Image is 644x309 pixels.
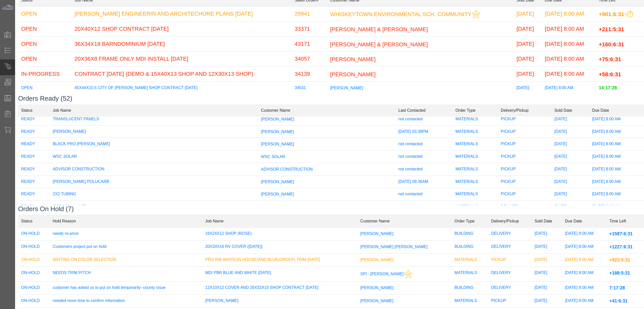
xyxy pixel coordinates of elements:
[292,82,327,95] td: 34531
[50,175,258,188] td: [PERSON_NAME] POLUCARB
[261,205,294,209] span: [PERSON_NAME]
[589,150,644,163] td: [DATE] 8:00 AM
[18,138,50,150] td: READY
[330,26,428,32] span: [PERSON_NAME] & [PERSON_NAME]
[551,113,589,125] td: [DATE]
[261,167,313,171] span: ADVISOR CONSTRUCTION
[18,241,50,254] td: ON-HOLD
[542,6,596,21] td: [DATE] 8:00 AM
[488,227,531,241] td: DELIVERY
[292,21,327,36] td: 33371
[562,295,607,308] td: [DATE] 8:00 AM
[395,113,453,125] td: not contacted
[599,41,624,47] span: +160:6:31
[71,6,292,21] td: [PERSON_NAME] ENGINEERIN AND ARCHITECHURE PLANS [DATE]
[71,21,292,36] td: 20X40X12 SHOP CONTRACT [DATE]
[498,201,551,213] td: DELIVERY
[202,254,357,267] td: PRO RIB WHITE(IN HOUSE)AND BLUE(ORDER) TRIM [DATE]
[589,175,644,188] td: [DATE] 8:00 AM
[50,188,258,201] td: 2X2 TUBING
[498,125,551,138] td: PICKUP
[18,36,71,52] td: OPEN
[562,267,607,282] td: [DATE] 8:00 AM
[2,5,14,10] img: Metals Direct Inc Logo
[452,295,488,308] td: MATERIALS
[292,36,327,52] td: 43171
[71,52,292,67] td: 20X36X8 FRAME ONLY MDI INSTALL [DATE]
[513,6,542,21] td: [DATE]
[452,104,498,117] td: Order Type
[532,282,562,295] td: [DATE]
[562,215,607,227] td: Due Date
[542,52,596,67] td: [DATE] 8:00 AM
[498,163,551,175] td: PICKUP
[50,163,258,175] td: ADVISOR CONSTRUCTION
[330,86,363,90] span: [PERSON_NAME]
[202,295,357,308] td: [PERSON_NAME]
[498,138,551,150] td: PICKUP
[50,227,202,241] td: needs re-price
[360,258,393,262] span: [PERSON_NAME]
[589,138,644,150] td: [DATE] 8:00 AM
[18,67,71,82] td: IN-PROGRESS
[261,179,294,184] span: [PERSON_NAME]
[488,282,531,295] td: DELIVERY
[71,82,292,95] td: 45X44X10.5 CITY OF [PERSON_NAME] SHOP CONTRACT [DATE]
[551,175,589,188] td: [DATE]
[18,113,50,125] td: READY
[71,67,292,82] td: CONTRACT [DATE] (DEMO & 15X40X13 SHOP AND 12X30X13 SHOP)
[202,227,357,241] td: 16X24X12 SHOP (ROSE)
[542,21,596,36] td: [DATE] 8:00 AM
[599,26,624,32] span: +211:5:31
[498,104,551,117] td: Delivery/Pickup
[498,150,551,163] td: PICKUP
[589,125,644,138] td: [DATE] 8:00 AM
[404,270,413,278] img: This customer should be prioritized
[18,52,71,67] td: OPEN
[488,295,531,308] td: PICKUP
[488,254,531,267] td: PICKUP
[589,201,644,213] td: [DATE] 8:00 AM
[452,175,498,188] td: MATERIALS
[18,95,644,102] h3: Orders Ready (52)
[452,150,498,163] td: MATERIALS
[50,267,202,282] td: NEEDS TRIM PITCH
[551,188,589,201] td: [DATE]
[202,241,357,254] td: 20X20X16 RV COVER ([DATE])
[330,11,471,17] span: WHISKEYTOWN ENVIRONMENTAL SCH. COMMUNITY
[562,227,607,241] td: [DATE] 8:00 AM
[395,150,453,163] td: not contacted
[261,192,294,196] span: [PERSON_NAME]
[18,163,50,175] td: READY
[330,56,376,62] span: [PERSON_NAME]
[609,271,630,276] span: +188:5:31
[18,205,644,213] h3: Orders On Hold (7)
[452,267,488,282] td: MATERIALS
[532,227,562,241] td: [DATE]
[599,56,621,62] span: +75:6:31
[589,188,644,201] td: [DATE] 8:00 AM
[513,21,542,36] td: [DATE]
[18,175,50,188] td: READY
[488,267,531,282] td: DELIVERY
[513,82,542,95] td: [DATE]
[258,104,395,117] td: Customer Name
[542,36,596,52] td: [DATE] 8:00 AM
[292,6,327,21] td: 29941
[625,11,633,18] img: This order should be prioritized
[330,41,428,47] span: [PERSON_NAME] & [PERSON_NAME]
[589,113,644,125] td: [DATE] 8:00 AM
[609,231,633,236] span: +1587:6:31
[18,125,50,138] td: READY
[498,188,551,201] td: PICKUP
[513,36,542,52] td: [DATE]
[542,67,596,82] td: [DATE] 8:00 AM
[472,10,480,18] img: This customer should be prioritized
[551,163,589,175] td: [DATE]
[395,175,453,188] td: [DATE] 09:36AM
[395,104,453,117] td: Last Contacted
[18,254,50,267] td: ON-HOLD
[599,86,617,91] span: 14:17:28
[395,138,453,150] td: not contacted
[452,254,488,267] td: MATERIALS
